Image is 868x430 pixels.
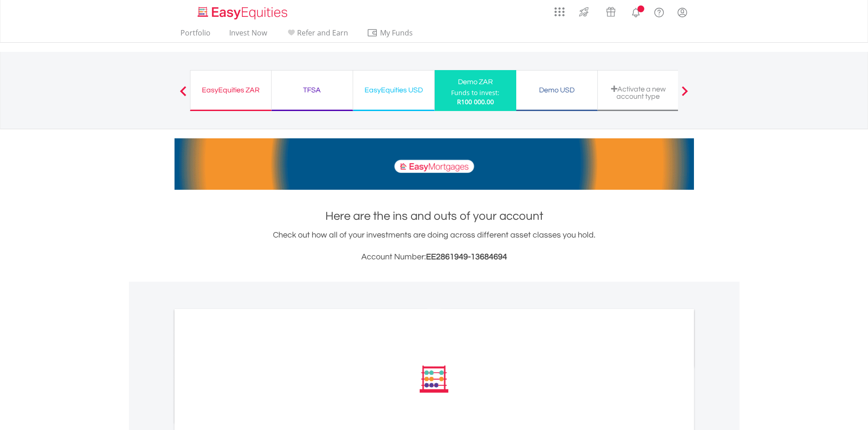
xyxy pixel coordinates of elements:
a: My Profile [671,2,694,22]
img: vouchers-v2.svg [603,5,618,19]
a: Notifications [624,2,647,20]
img: grid-menu-icon.svg [555,7,565,17]
a: Home page [194,2,291,20]
h3: Account Number: [175,251,694,263]
img: thrive-v2.svg [576,5,591,19]
div: TFSA [277,84,347,96]
a: Refer and Earn [282,28,352,42]
a: Portfolio [177,28,214,42]
a: AppsGrid [549,2,570,17]
div: Demo USD [522,84,592,96]
span: EE2861949-13684694 [426,253,507,261]
a: FAQ's and Support [647,2,671,20]
div: EasyEquities USD [359,84,429,96]
span: Refer and Earn [297,28,348,38]
div: Check out how all of your investments are doing across different asset classes you hold. [175,229,694,263]
span: My Funds [367,27,426,39]
div: Funds to invest: [451,88,499,97]
div: Demo ZAR [440,76,511,88]
h1: Here are the ins and outs of your account [175,208,694,224]
a: Vouchers [597,2,624,19]
a: Invest Now [226,28,271,42]
div: EasyEquities ZAR [196,84,266,96]
div: Activate a new account type [603,85,673,100]
img: EasyMortage Promotion Banner [175,138,694,190]
span: R100 000.00 [457,97,494,106]
img: EasyEquities_Logo.png [196,5,291,20]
